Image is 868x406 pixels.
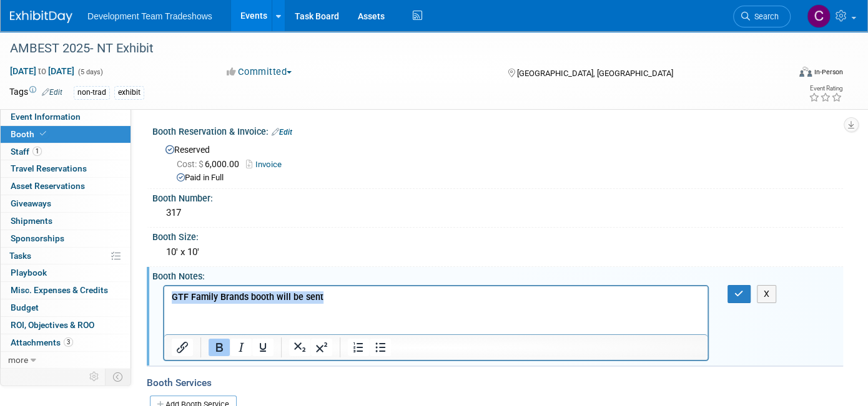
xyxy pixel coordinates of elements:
[11,337,73,347] span: Attachments
[172,339,193,356] button: Insert/edit link
[1,109,131,125] a: Event Information
[1,248,131,264] a: Tasks
[1,334,131,351] a: Attachments3
[11,181,85,191] span: Asset Reservations
[11,147,42,157] span: Staff
[252,339,274,356] button: Underline
[222,65,297,79] button: Committed
[11,285,108,295] span: Misc. Expenses & Credits
[84,369,106,385] td: Personalize Event Tab Strip
[87,11,212,21] span: Development Team Tradeshows
[1,230,131,247] a: Sponsorships
[40,130,46,137] i: Booth reservation complete
[77,68,103,76] span: (5 days)
[152,228,843,243] div: Booth Size:
[1,213,131,230] a: Shipments
[11,112,81,122] span: Event Information
[177,159,205,169] span: Cost: $
[152,122,843,138] div: Booth Reservation & Invoice:
[1,352,131,369] a: more
[36,66,48,76] span: to
[799,67,812,77] img: Format-Inperson.png
[11,320,94,330] span: ROI, Objectives & ROO
[11,233,64,243] span: Sponsorships
[11,129,49,139] span: Booth
[1,195,131,212] a: Giveaways
[114,86,144,99] div: exhibit
[11,163,87,173] span: Travel Reservations
[11,216,52,226] span: Shipments
[1,143,131,160] a: Staff1
[370,339,391,356] button: Bullet list
[9,251,31,261] span: Tasks
[9,65,75,77] span: [DATE] [DATE]
[230,339,252,356] button: Italic
[74,86,110,99] div: non-trad
[750,12,779,21] span: Search
[272,128,292,137] a: Edit
[164,286,708,334] iframe: Rich Text Area
[152,189,843,205] div: Booth Number:
[32,147,42,156] span: 1
[177,172,834,184] div: Paid in Full
[162,140,834,184] div: Reserved
[757,285,777,303] button: X
[1,160,131,177] a: Travel Reservations
[1,126,131,143] a: Booth
[1,317,131,334] a: ROI, Objectives & ROO
[11,198,51,208] span: Giveaways
[106,369,131,385] td: Toggle Event Tabs
[809,85,842,92] div: Event Rating
[289,339,310,356] button: Subscript
[517,69,673,78] span: [GEOGRAPHIC_DATA], [GEOGRAPHIC_DATA]
[11,268,47,278] span: Playbook
[9,85,62,100] td: Tags
[814,67,843,77] div: In-Person
[1,264,131,281] a: Playbook
[348,339,369,356] button: Numbered list
[177,159,244,169] span: 6,000.00
[42,88,62,97] a: Edit
[311,339,332,356] button: Superscript
[6,37,772,60] div: AMBEST 2025- NT Exhibit
[162,203,834,223] div: 317
[1,299,131,316] a: Budget
[162,243,834,262] div: 10' x 10'
[246,160,288,169] a: Invoice
[209,339,230,356] button: Bold
[147,376,843,390] div: Booth Services
[733,6,791,27] a: Search
[11,302,39,312] span: Budget
[10,11,72,23] img: ExhibitDay
[152,267,843,283] div: Booth Notes:
[1,178,131,195] a: Asset Reservations
[720,65,844,84] div: Event Format
[64,337,73,347] span: 3
[8,355,28,365] span: more
[807,4,831,28] img: Courtney Perkins
[1,282,131,299] a: Misc. Expenses & Credits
